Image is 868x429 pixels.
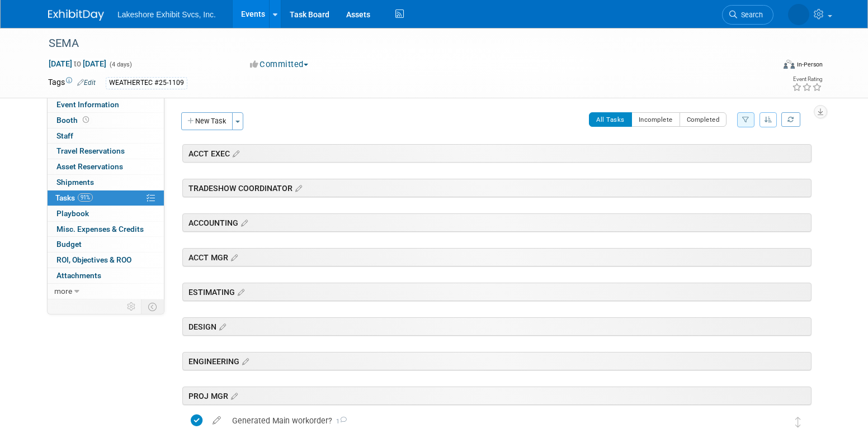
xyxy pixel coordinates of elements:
[48,222,164,237] a: Misc. Expenses & Credits
[72,59,83,68] span: to
[770,414,785,429] img: MICHELLE MOYA
[781,112,800,127] a: Refresh
[78,193,93,202] span: 91%
[182,317,812,336] div: DESIGN
[48,144,164,159] a: Travel Reservations
[108,61,132,68] span: (4 days)
[737,11,763,19] span: Search
[55,193,93,202] span: Tasks
[77,79,96,87] a: Edit
[792,77,822,82] div: Event Rating
[48,268,164,283] a: Attachments
[81,116,91,124] span: Booth not reserved yet
[48,237,164,252] a: Budget
[784,60,795,69] img: Format-Inperson.png
[54,287,72,295] span: more
[56,116,91,125] span: Booth
[182,283,812,301] div: ESTIMATING
[56,100,119,109] span: Event Information
[182,179,812,197] div: TRADESHOW COORDINATOR
[56,178,94,187] span: Shipments
[680,112,727,127] button: Completed
[589,112,632,127] button: All Tasks
[56,146,125,155] span: Travel Reservations
[56,225,144,233] span: Misc. Expenses & Credits
[239,355,249,366] a: Edit sections
[48,206,164,221] a: Playbook
[182,352,812,370] div: ENGINEERING
[246,59,313,70] button: Committed
[48,113,164,128] a: Booth
[122,299,141,314] td: Personalize Event Tab Strip
[182,213,812,232] div: ACCOUNTING
[56,131,73,140] span: Staff
[332,418,347,425] span: 1
[56,240,82,249] span: Budget
[207,416,227,426] a: edit
[235,286,244,297] a: Edit sections
[238,217,248,228] a: Edit sections
[48,175,164,190] a: Shipments
[293,182,302,193] a: Edit sections
[56,255,131,264] span: ROI, Objectives & ROO
[707,58,823,75] div: Event Format
[230,147,239,159] a: Edit sections
[141,299,164,314] td: Toggle Event Tabs
[48,159,164,174] a: Asset Reservations
[56,209,89,218] span: Playbook
[48,190,164,206] a: Tasks91%
[48,252,164,268] a: ROI, Objectives & ROO
[181,112,233,130] button: New Task
[45,34,757,54] div: SEMA
[228,390,238,401] a: Edit sections
[722,5,773,25] a: Search
[56,271,101,280] span: Attachments
[56,162,123,171] span: Asset Reservations
[48,59,107,69] span: [DATE] [DATE]
[106,77,187,89] div: WEATHERTEC #25-1109
[182,144,812,163] div: ACCT EXEC
[48,97,164,112] a: Event Information
[48,77,96,89] td: Tags
[795,417,801,427] i: Move task
[216,321,226,332] a: Edit sections
[796,60,823,69] div: In-Person
[182,387,812,405] div: PROJ MGR
[631,112,680,127] button: Incomplete
[48,128,164,144] a: Staff
[48,9,104,21] img: ExhibitDay
[117,10,216,19] span: Lakeshore Exhibit Svcs, Inc.
[228,251,238,263] a: Edit sections
[788,4,809,25] img: MICHELLE MOYA
[48,284,164,299] a: more
[182,248,812,266] div: ACCT MGR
